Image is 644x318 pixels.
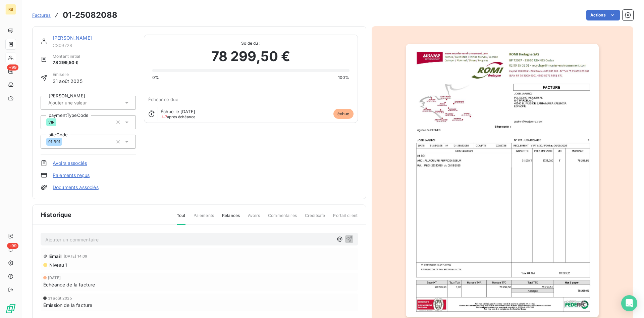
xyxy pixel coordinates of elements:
[7,64,18,71] span: +99
[41,210,72,219] span: Historique
[53,78,83,85] span: 31 août 2025
[48,276,61,280] span: [DATE]
[53,53,80,59] span: Montant initial
[48,120,54,124] span: VIR
[5,4,16,15] div: RB
[43,281,95,288] span: Échéance de la facture
[222,213,240,224] span: Relances
[161,109,195,114] span: Échue le [DATE]
[5,303,16,314] img: Logo LeanPay
[248,213,260,224] span: Avoirs
[148,97,179,102] span: Échéance due
[53,72,83,78] span: Émise le
[333,109,354,119] span: échue
[53,35,92,41] a: [PERSON_NAME]
[32,12,51,18] span: Factures
[268,213,297,224] span: Commentaires
[49,262,67,268] span: Niveau 1
[49,254,62,259] span: Email
[161,115,196,119] span: après échéance
[32,12,51,18] a: Factures
[53,43,136,48] span: C309728
[48,140,60,144] span: 01-B01
[53,160,87,167] a: Avoirs associés
[621,295,637,311] div: Open Intercom Messenger
[48,100,115,106] input: Ajouter une valeur
[406,44,599,317] img: invoice_thumbnail
[53,184,99,191] a: Documents associés
[48,296,72,300] span: 31 août 2025
[64,254,88,258] span: [DATE] 14:09
[161,115,167,119] span: J+7
[63,9,117,21] h3: 01-25082088
[194,213,214,224] span: Paiements
[152,75,159,81] span: 0%
[7,243,18,249] span: +99
[211,46,290,66] span: 78 299,50 €
[177,213,185,225] span: Tout
[53,172,90,179] a: Paiements reçus
[43,302,92,309] span: Émission de la facture
[338,75,350,81] span: 100%
[586,10,620,20] button: Actions
[305,213,325,224] span: Creditsafe
[333,213,358,224] span: Portail client
[152,40,350,46] span: Solde dû :
[53,59,80,66] span: 78 299,50 €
